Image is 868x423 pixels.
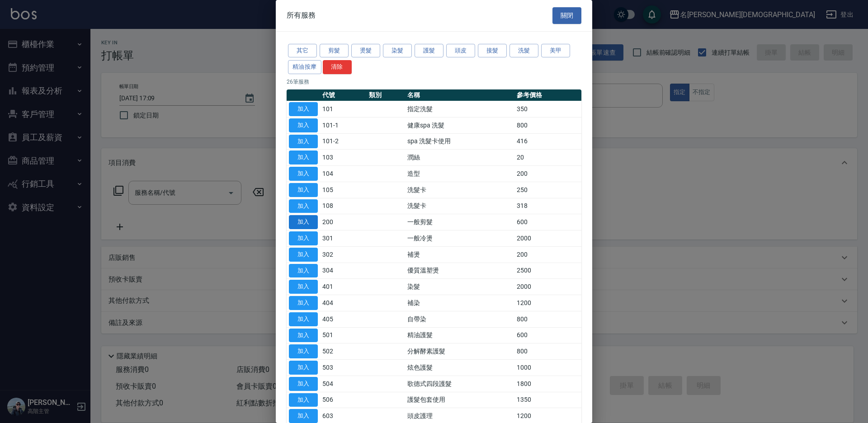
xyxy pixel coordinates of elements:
td: 503 [320,360,367,376]
button: 加入 [289,296,318,310]
button: 頭皮 [446,44,475,58]
td: 一般剪髮 [405,214,514,230]
button: 加入 [289,264,318,278]
td: 1200 [514,295,581,311]
td: 101-1 [320,117,367,133]
button: 加入 [289,231,318,245]
td: 優質溫塑燙 [405,263,514,279]
button: 加入 [289,102,318,116]
td: 洗髮卡 [405,182,514,198]
td: 800 [514,343,581,360]
button: 燙髮 [351,44,380,58]
td: 502 [320,343,367,360]
button: 接髮 [478,44,507,58]
button: 加入 [289,248,318,262]
td: spa 洗髮卡使用 [405,133,514,150]
td: 103 [320,150,367,166]
th: 代號 [320,89,367,101]
button: 加入 [289,409,318,423]
button: 清除 [323,60,352,74]
td: 404 [320,295,367,311]
button: 加入 [289,377,318,391]
th: 類別 [367,89,405,101]
button: 加入 [289,183,318,197]
td: 600 [514,214,581,230]
td: 洗髮卡 [405,198,514,214]
span: 所有服務 [287,11,316,20]
th: 參考價格 [514,89,581,101]
button: 其它 [288,44,317,58]
button: 關閉 [552,7,581,24]
button: 加入 [289,118,318,132]
td: 2000 [514,279,581,295]
button: 加入 [289,135,318,149]
td: 401 [320,279,367,295]
td: 1000 [514,360,581,376]
button: 加入 [289,329,318,343]
button: 美甲 [541,44,570,58]
button: 加入 [289,199,318,213]
td: 補燙 [405,246,514,263]
td: 20 [514,150,581,166]
td: 250 [514,182,581,198]
td: 潤絲 [405,150,514,166]
td: 302 [320,246,367,263]
button: 加入 [289,215,318,229]
td: 200 [320,214,367,230]
td: 護髮包套使用 [405,392,514,408]
td: 105 [320,182,367,198]
td: 301 [320,230,367,247]
td: 2500 [514,263,581,279]
td: 一般冷燙 [405,230,514,247]
td: 200 [514,166,581,182]
td: 800 [514,117,581,133]
td: 健康spa 洗髮 [405,117,514,133]
td: 104 [320,166,367,182]
td: 108 [320,198,367,214]
td: 分解酵素護髮 [405,343,514,360]
button: 加入 [289,393,318,407]
td: 504 [320,376,367,392]
button: 加入 [289,312,318,326]
td: 600 [514,327,581,343]
button: 加入 [289,361,318,375]
td: 染髮 [405,279,514,295]
td: 304 [320,263,367,279]
td: 101 [320,101,367,117]
button: 洗髮 [509,44,538,58]
td: 350 [514,101,581,117]
td: 炫色護髮 [405,360,514,376]
td: 造型 [405,166,514,182]
button: 剪髮 [320,44,349,58]
button: 加入 [289,344,318,358]
td: 501 [320,327,367,343]
button: 精油按摩 [288,60,321,74]
td: 200 [514,246,581,263]
td: 318 [514,198,581,214]
td: 歌德式四段護髮 [405,376,514,392]
button: 染髮 [383,44,412,58]
td: 補染 [405,295,514,311]
td: 1350 [514,392,581,408]
button: 加入 [289,280,318,294]
td: 101-2 [320,133,367,150]
td: 405 [320,311,367,327]
th: 名稱 [405,89,514,101]
button: 護髮 [415,44,443,58]
td: 416 [514,133,581,150]
td: 800 [514,311,581,327]
button: 加入 [289,150,318,164]
td: 506 [320,392,367,408]
td: 1800 [514,376,581,392]
p: 26 筆服務 [287,78,581,86]
td: 自帶染 [405,311,514,327]
td: 指定洗髮 [405,101,514,117]
td: 2000 [514,230,581,247]
button: 加入 [289,167,318,181]
td: 精油護髮 [405,327,514,343]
